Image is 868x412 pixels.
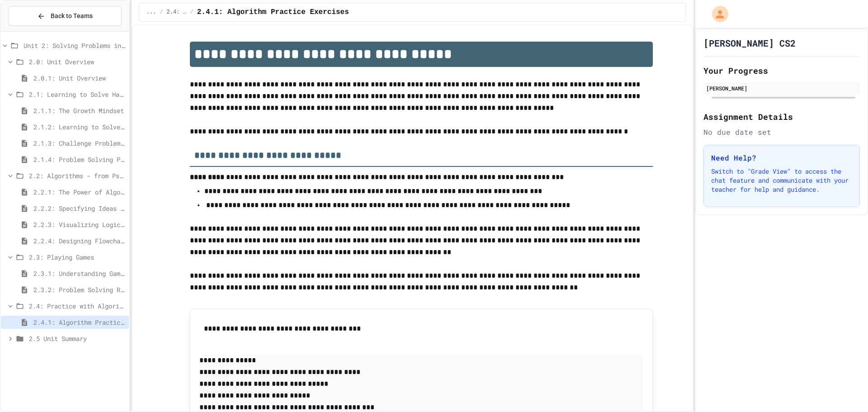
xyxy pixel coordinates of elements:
span: 2.0: Unit Overview [29,57,125,66]
span: 2.1: Learning to Solve Hard Problems [29,90,125,99]
span: 2.4: Practice with Algorithms [167,9,187,16]
iframe: chat widget [793,336,859,375]
span: 2.2.4: Designing Flowcharts [33,236,125,246]
p: Switch to "Grade View" to access the chat feature and communicate with your teacher for help and ... [711,167,852,194]
span: 2.2.1: The Power of Algorithms [33,187,125,197]
span: 2.4: Practice with Algorithms [29,301,125,311]
span: 2.4.1: Algorithm Practice Exercises [33,317,125,327]
div: [PERSON_NAME] [706,84,857,92]
span: / [190,9,193,16]
span: Unit 2: Solving Problems in Computer Science [24,41,125,50]
span: 2.1.2: Learning to Solve Hard Problems [33,122,125,132]
iframe: chat widget [830,376,859,403]
button: Back to Teams [8,6,122,26]
div: No due date set [703,127,860,137]
span: 2.1.1: The Growth Mindset [33,106,125,115]
h3: Need Help? [711,152,852,163]
span: / [160,9,163,16]
span: ... [146,9,156,16]
span: Back to Teams [51,11,93,21]
div: My Account [703,4,731,24]
span: 2.0.1: Unit Overview [33,73,125,83]
span: 2.3.1: Understanding Games with Flowcharts [33,269,125,278]
span: 2.4.1: Algorithm Practice Exercises [197,7,349,18]
span: 2.2: Algorithms - from Pseudocode to Flowcharts [29,171,125,180]
span: 2.1.4: Problem Solving Practice [33,155,125,164]
span: 2.2.2: Specifying Ideas with Pseudocode [33,204,125,213]
span: 2.1.3: Challenge Problem - The Bridge [33,138,125,148]
span: 2.3.2: Problem Solving Reflection [33,285,125,294]
h2: Your Progress [703,64,860,77]
h1: [PERSON_NAME] CS2 [703,37,796,49]
span: 2.5 Unit Summary [29,334,125,343]
h2: Assignment Details [703,110,860,123]
span: 2.3: Playing Games [29,252,125,262]
span: 2.2.3: Visualizing Logic with Flowcharts [33,220,125,229]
